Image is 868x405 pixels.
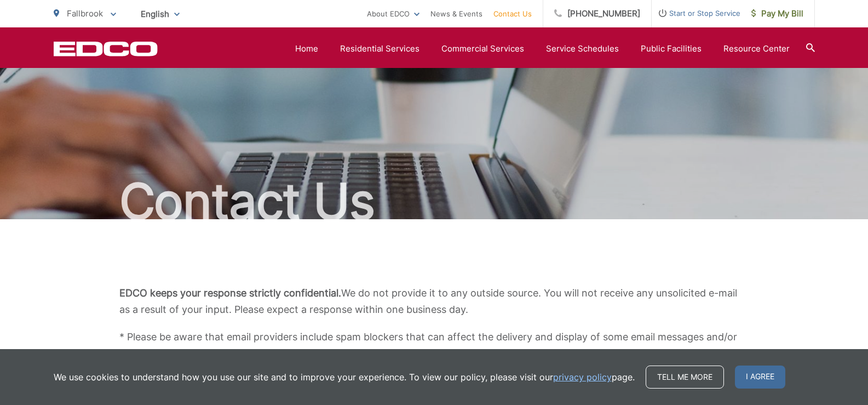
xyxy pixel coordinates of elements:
[493,7,532,20] a: Contact Us
[751,7,803,20] span: Pay My Bill
[54,41,158,56] a: EDCD logo. Return to the homepage.
[723,42,790,55] a: Resource Center
[340,42,419,55] a: Residential Services
[430,7,482,20] a: News & Events
[735,366,785,389] span: I agree
[54,370,635,384] p: We use cookies to understand how you use our site and to improve your experience. To view our pol...
[119,287,341,299] b: EDCO keeps your response strictly confidential.
[646,366,724,389] a: Tell me more
[295,42,318,55] a: Home
[367,7,419,20] a: About EDCO
[54,174,815,229] h1: Contact Us
[133,4,188,24] span: English
[67,8,103,19] span: Fallbrook
[119,329,749,395] p: * Please be aware that email providers include spam blockers that can affect the delivery and dis...
[553,370,612,384] a: privacy policy
[119,285,749,318] p: We do not provide it to any outside source. You will not receive any unsolicited e-mail as a resu...
[441,42,524,55] a: Commercial Services
[641,42,702,55] a: Public Facilities
[546,42,619,55] a: Service Schedules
